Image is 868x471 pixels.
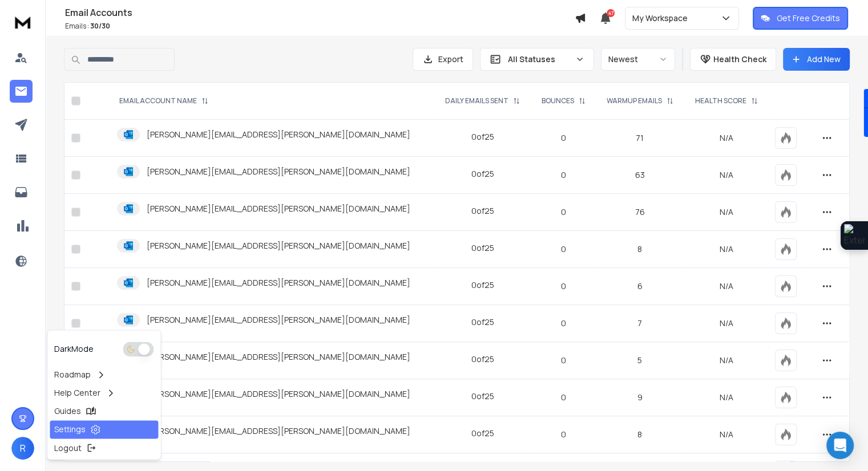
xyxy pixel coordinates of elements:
[596,194,684,231] td: 76
[147,240,410,251] p: [PERSON_NAME][EMAIL_ADDRESS][PERSON_NAME][DOMAIN_NAME]
[691,243,762,255] p: N/A
[538,318,588,329] p: 0
[508,54,571,65] p: All Statuses
[690,48,776,71] button: Health Check
[471,131,494,143] div: 0 of 25
[753,7,848,30] button: Get Free Credits
[54,343,94,355] p: Dark Mode
[844,224,865,247] img: Extension Icon
[147,129,410,140] p: [PERSON_NAME][EMAIL_ADDRESS][PERSON_NAME][DOMAIN_NAME]
[691,281,762,292] p: N/A
[50,366,158,384] a: Roadmap
[471,242,494,254] div: 0 of 25
[538,281,588,292] p: 0
[147,388,410,400] p: [PERSON_NAME][EMAIL_ADDRESS][PERSON_NAME][DOMAIN_NAME]
[11,11,34,33] img: logo
[445,96,508,105] p: DAILY EMAILS SENT
[777,13,840,24] p: Get Free Credits
[691,355,762,366] p: N/A
[695,96,746,105] p: HEALTH SCORE
[632,13,692,24] p: My Workspace
[607,9,615,17] span: 47
[50,420,158,438] a: Settings
[147,166,410,177] p: [PERSON_NAME][EMAIL_ADDRESS][PERSON_NAME][DOMAIN_NAME]
[596,157,684,194] td: 63
[147,203,410,214] p: [PERSON_NAME][EMAIL_ADDRESS][PERSON_NAME][DOMAIN_NAME]
[65,6,575,19] h1: Email Accounts
[596,268,684,305] td: 6
[471,279,494,291] div: 0 of 25
[50,402,158,420] a: Guides
[691,206,762,218] p: N/A
[538,169,588,181] p: 0
[826,432,854,459] div: Open Intercom Messenger
[147,351,410,363] p: [PERSON_NAME][EMAIL_ADDRESS][PERSON_NAME][DOMAIN_NAME]
[538,429,588,440] p: 0
[691,132,762,144] p: N/A
[50,384,158,402] a: Help Center
[54,387,100,399] p: Help Center
[54,442,82,453] p: Logout
[11,437,34,460] button: R
[542,96,574,105] p: BOUNCES
[54,369,91,380] p: Roadmap
[596,231,684,268] td: 8
[65,22,575,31] p: Emails :
[471,205,494,217] div: 0 of 25
[596,416,684,453] td: 8
[596,305,684,342] td: 7
[713,54,766,65] p: Health Check
[413,48,473,71] button: Export
[538,132,588,144] p: 0
[596,342,684,379] td: 5
[471,316,494,328] div: 0 of 25
[538,206,588,218] p: 0
[54,405,81,417] p: Guides
[538,392,588,403] p: 0
[471,391,494,402] div: 0 of 25
[471,168,494,180] div: 0 of 25
[691,429,762,440] p: N/A
[54,424,86,435] p: Settings
[607,96,662,105] p: WARMUP EMAILS
[783,48,850,71] button: Add New
[601,48,675,71] button: Newest
[147,277,410,289] p: [PERSON_NAME][EMAIL_ADDRESS][PERSON_NAME][DOMAIN_NAME]
[691,318,762,329] p: N/A
[596,379,684,416] td: 9
[538,355,588,366] p: 0
[538,243,588,255] p: 0
[691,392,762,403] p: N/A
[90,21,110,31] span: 30 / 30
[691,169,762,181] p: N/A
[471,354,494,365] div: 0 of 25
[471,428,494,439] div: 0 of 25
[147,314,410,326] p: [PERSON_NAME][EMAIL_ADDRESS][PERSON_NAME][DOMAIN_NAME]
[147,425,410,437] p: [PERSON_NAME][EMAIL_ADDRESS][PERSON_NAME][DOMAIN_NAME]
[119,96,208,105] div: EMAIL ACCOUNT NAME
[596,120,684,157] td: 71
